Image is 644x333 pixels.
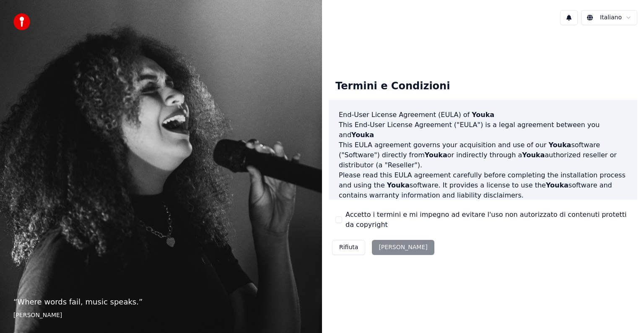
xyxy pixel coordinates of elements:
[13,296,309,308] p: “ Where words fail, music speaks. ”
[345,210,631,230] label: Accetto i termini e mi impegno ad evitare l'uso non autorizzato di contenuti protetti da copyright
[387,181,410,189] span: Youka
[13,311,309,320] footer: [PERSON_NAME]
[548,141,571,149] span: Youka
[546,181,569,189] span: Youka
[351,131,374,139] span: Youka
[522,151,545,159] span: Youka
[13,13,30,30] img: youka
[329,73,457,100] div: Termini e Condizioni
[425,151,447,159] span: Youka
[472,111,494,119] span: Youka
[339,120,627,140] p: This End-User License Agreement ("EULA") is a legal agreement between you and
[339,110,627,120] h3: End-User License Agreement (EULA) of
[339,140,627,170] p: This EULA agreement governs your acquisition and use of our software ("Software") directly from o...
[332,240,365,255] button: Rifiuta
[339,170,627,200] p: Please read this EULA agreement carefully before completing the installation process and using th...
